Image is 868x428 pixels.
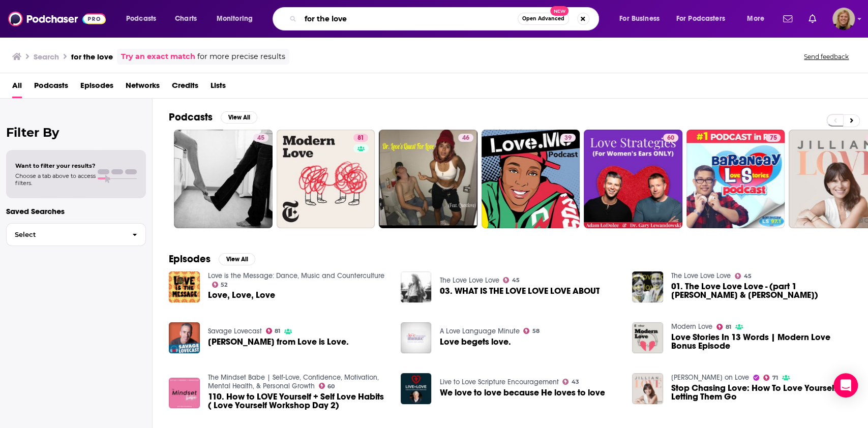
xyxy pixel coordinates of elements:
a: 110. How to LOVE Yourself + Self Love Habits ( Love Yourself Workshop Day 2) [208,392,388,410]
h2: Episodes [169,253,211,265]
span: New [550,6,568,16]
img: Podchaser - Follow, Share and Rate Podcasts [8,9,106,28]
span: Choose a tab above to access filters. [15,172,96,187]
span: For Business [619,12,660,26]
a: Try an exact match [121,51,195,63]
img: Stop Chasing Love: How To Love Yourself by Letting Them Go [632,373,663,404]
h2: Podcasts [169,111,213,124]
a: Live to Love Scripture Encouragement [439,378,558,386]
a: 75 [686,130,785,228]
span: for more precise results [197,51,285,63]
a: Podcasts [34,77,68,98]
a: 46 [458,134,473,142]
img: User Profile [832,8,855,30]
a: Charts [168,11,203,27]
img: We love to love because He loves to love [401,373,432,404]
button: open menu [612,11,672,27]
button: Select [6,223,146,246]
a: Marc Andreyko from Love is Love. [169,322,200,353]
a: Show notifications dropdown [779,10,796,27]
span: 45 [257,133,264,143]
a: The Love Love Love [439,276,499,285]
span: [PERSON_NAME] from Love is Love. [208,338,349,346]
a: 81 [266,328,281,334]
span: Logged in as avansolkema [832,8,855,30]
a: 03. WHAT IS THE LOVE LOVE LOVE ABOUT [439,287,600,295]
a: 46 [379,130,477,228]
button: open menu [670,11,740,27]
a: 52 [212,282,228,288]
div: Search podcasts, credits, & more... [282,7,609,30]
a: 45 [253,134,268,142]
a: Show notifications dropdown [804,10,820,27]
a: 60 [319,383,335,389]
a: 39 [560,134,576,142]
div: Open Intercom Messenger [833,373,858,398]
a: Love is the Message: Dance, Music and Counterculture [208,271,384,280]
a: 45 [503,277,520,283]
a: Love Stories In 13 Words | Modern Love Bonus Episode [671,333,852,350]
span: Open Advanced [522,16,564,21]
a: 03. WHAT IS THE LOVE LOVE LOVE ABOUT [401,271,432,302]
span: 81 [275,329,280,333]
a: Marc Andreyko from Love is Love. [208,338,349,346]
span: 75 [769,133,776,143]
span: 71 [772,376,778,380]
span: Networks [126,77,160,98]
a: 81 [716,324,731,330]
button: View All [221,111,257,124]
span: Charts [175,12,197,26]
a: Modern Love [671,322,712,331]
a: Savage Lovecast [208,327,262,335]
a: Love, Love, Love [169,271,200,302]
a: 60 [663,134,678,142]
span: 60 [667,133,674,143]
span: Want to filter your results? [15,162,96,169]
span: We love to love because He loves to love [439,388,605,397]
p: Saved Searches [6,206,146,216]
img: Love Stories In 13 Words | Modern Love Bonus Episode [632,322,663,353]
span: 81 [726,325,731,329]
a: The Mindset Babe | Self-Love, Confidence, Motivation, Mental Health, & Personal Growth [208,373,379,390]
span: 39 [564,133,572,143]
img: 01. The Love Love Love - (part 1 Marty & Yan) [632,271,663,302]
a: 75 [765,134,781,142]
a: Love, Love, Love [208,291,275,299]
span: Episodes [80,77,113,98]
button: View All [219,253,255,265]
span: 60 [327,384,335,389]
a: Stop Chasing Love: How To Love Yourself by Letting Them Go [671,384,852,401]
span: 45 [512,278,520,283]
a: All [12,77,22,98]
a: A Love Language Minute [439,327,519,335]
a: Love begets love. [439,338,511,346]
a: 45 [174,130,273,228]
a: Jillian on Love [671,373,749,382]
input: Search podcasts, credits, & more... [301,11,518,27]
h2: Filter By [6,125,146,140]
button: Open AdvancedNew [518,13,569,25]
a: Credits [172,77,198,98]
span: 46 [462,133,469,143]
span: 52 [221,283,227,287]
img: Love begets love. [401,322,432,353]
button: Show profile menu [832,8,855,30]
button: open menu [740,11,777,27]
img: 110. How to LOVE Yourself + Self Love Habits ( Love Yourself Workshop Day 2) [169,378,200,409]
span: 43 [572,380,579,384]
a: 60 [584,130,682,228]
h3: Search [34,52,59,62]
span: 81 [357,133,364,143]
